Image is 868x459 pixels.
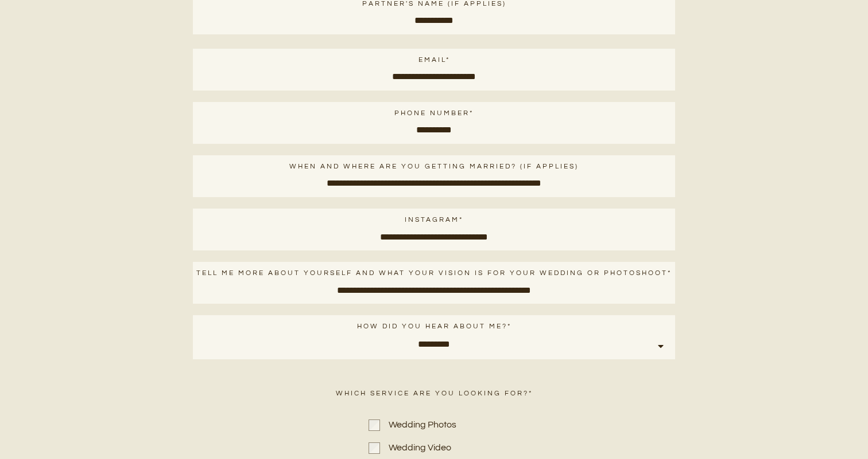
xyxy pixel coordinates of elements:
label: Wedding Photos [380,415,456,434]
label: Email [193,49,675,69]
label: Tell me more about yourself and what your vision is for your wedding or photoshoot [193,262,675,282]
label: When and where are you getting married? (if applies) [193,155,675,175]
label: Wedding Video [380,438,451,457]
label: Phone number [193,102,675,122]
label: Instagram [193,209,675,229]
label: How Did you hear about me? [193,315,675,335]
label: Which service are you looking for? [193,382,675,411]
